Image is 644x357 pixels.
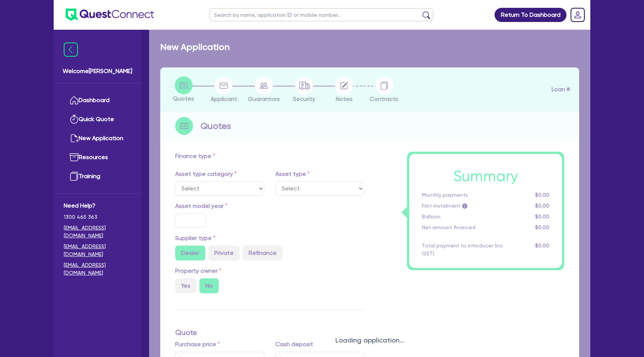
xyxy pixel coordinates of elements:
[70,115,79,124] img: quick-quote
[64,167,131,186] a: Training
[149,335,590,345] div: Loading application...
[70,134,79,143] img: new-application
[66,9,154,21] img: quest-connect-logo-blue
[64,261,131,277] a: [EMAIL_ADDRESS][DOMAIN_NAME]
[64,224,131,240] a: [EMAIL_ADDRESS][DOMAIN_NAME]
[64,243,131,258] a: [EMAIL_ADDRESS][DOMAIN_NAME]
[70,172,79,181] img: training
[568,5,587,25] a: Dropdown toggle
[64,110,131,129] a: Quick Quote
[63,67,132,76] span: Welcome [PERSON_NAME]
[64,129,131,148] a: New Application
[209,8,433,21] input: Search by name, application ID or mobile number...
[64,148,131,167] a: Resources
[64,213,131,221] span: 1300 465 363
[70,153,79,162] img: resources
[64,91,131,110] a: Dashboard
[495,8,566,22] a: Return To Dashboard
[64,201,131,210] span: Need Help?
[64,42,78,57] img: icon-menu-close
